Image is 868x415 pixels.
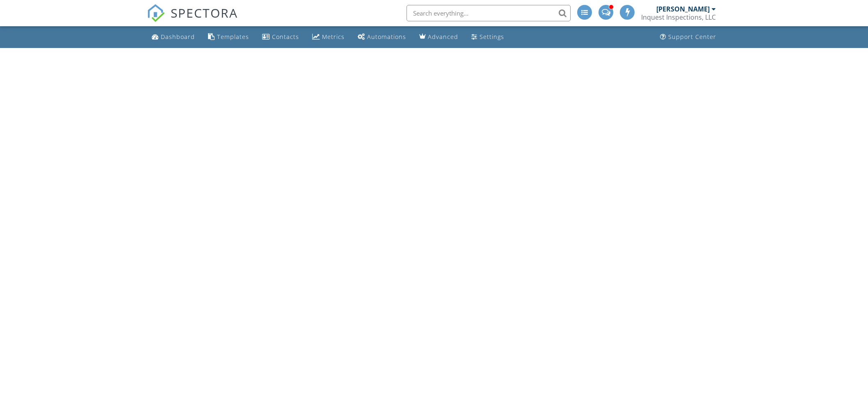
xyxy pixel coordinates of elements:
[480,33,504,41] div: Settings
[148,30,198,45] a: Dashboard
[657,30,720,45] a: Support Center
[272,33,299,41] div: Contacts
[147,4,165,22] img: The Best Home Inspection Software - Spectora
[407,5,571,21] input: Search everything...
[656,5,710,13] div: [PERSON_NAME]
[416,30,461,45] a: Advanced
[205,30,252,45] a: Templates
[147,11,238,28] a: SPECTORA
[322,33,345,41] div: Metrics
[217,33,249,41] div: Templates
[428,33,458,41] div: Advanced
[309,30,348,45] a: Metrics
[171,4,238,21] span: SPECTORA
[668,33,716,41] div: Support Center
[161,33,195,41] div: Dashboard
[641,13,716,21] div: Inquest Inspections, LLC
[367,33,406,41] div: Automations
[259,30,302,45] a: Contacts
[354,30,409,45] a: Automations (Advanced)
[468,30,507,45] a: Settings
